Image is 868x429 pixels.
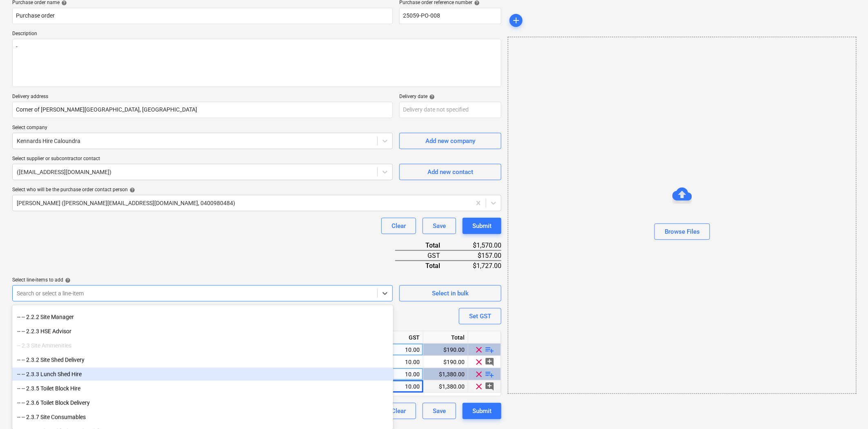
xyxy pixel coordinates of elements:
[485,369,495,379] span: playlist_add
[432,288,469,299] div: Select in bulk
[395,241,453,250] div: Total
[12,277,393,284] div: Select line-items to add
[423,380,468,393] div: $1,380.00
[423,344,468,356] div: $190.00
[472,406,492,416] div: Submit
[395,250,453,261] div: GST
[12,187,501,193] div: Select who will be the purchase order contact person
[472,221,492,231] div: Submit
[423,218,456,234] button: Save
[485,357,495,366] span: add_comment
[463,218,501,234] button: Submit
[453,241,501,250] div: $1,570.00
[399,102,501,118] input: Delivery date not specified
[459,308,501,324] button: Set GST
[12,382,393,395] div: -- -- 2.3.5 Toilet Block Hire
[427,94,435,100] span: help
[394,344,420,356] div: 10.00
[654,223,710,240] button: Browse Files
[399,164,501,180] button: Add new contact
[485,381,495,391] span: add_comment
[392,221,406,231] div: Clear
[511,16,521,25] span: add
[665,226,700,237] div: Browse Files
[399,8,501,24] input: Order number
[12,368,393,381] div: -- -- 2.3.3 Lunch Shed Hire
[394,368,420,380] div: 10.00
[12,8,393,24] input: Document name
[827,390,868,429] iframe: Chat Widget
[427,167,473,177] div: Add new contact
[391,331,423,344] div: GST
[12,39,501,87] textarea: -
[423,403,456,419] button: Save
[485,344,495,354] span: playlist_add
[474,381,484,391] span: clear
[12,94,393,102] p: Delivery address
[474,369,484,379] span: clear
[463,403,501,419] button: Submit
[63,277,71,283] span: help
[12,396,393,409] div: -- -- 2.3.6 Toilet Block Delivery
[474,357,484,366] span: clear
[453,250,501,261] div: $157.00
[12,325,393,338] div: -- -- 2.2.3 HSE Advisor
[381,403,416,419] button: Clear
[474,344,484,354] span: clear
[394,356,420,368] div: 10.00
[399,285,501,302] button: Select in bulk
[12,156,393,164] p: Select supplier or subcontractor contact
[453,261,501,270] div: $1,727.00
[395,261,453,270] div: Total
[12,339,393,352] div: -- 2.3 Site Ammenities
[12,125,393,133] p: Select company
[12,411,393,424] div: -- -- 2.3.7 Site Consumables
[12,31,501,39] p: Description
[12,353,393,366] div: -- -- 2.3.2 Site Shed Delivery
[392,406,406,416] div: Clear
[399,94,501,100] div: Delivery date
[423,356,468,368] div: $190.00
[469,311,491,322] div: Set GST
[12,102,393,118] input: Delivery address
[423,368,468,380] div: $1,380.00
[423,331,468,344] div: Total
[508,37,857,394] div: Browse Files
[381,218,416,234] button: Clear
[433,221,446,231] div: Save
[394,380,420,393] div: 10.00
[433,406,446,416] div: Save
[399,133,501,149] button: Add new company
[425,136,475,146] div: Add new company
[128,187,135,193] span: help
[12,311,393,324] div: -- -- 2.2.2 Site Manager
